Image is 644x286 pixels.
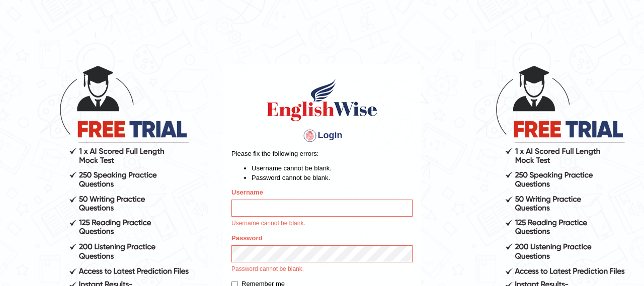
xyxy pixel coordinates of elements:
img: Logo of English Wise sign in for intelligent practice with AI [265,77,379,123]
li: Password cannot be blank. [252,173,413,182]
h4: Login [231,128,413,144]
p: Password cannot be blank. [231,265,413,274]
p: Please fix the following errors: [231,149,413,158]
li: Username cannot be blank. [252,163,413,173]
label: Username [231,187,263,197]
label: Password [231,233,262,243]
p: Username cannot be blank. [231,219,413,228]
